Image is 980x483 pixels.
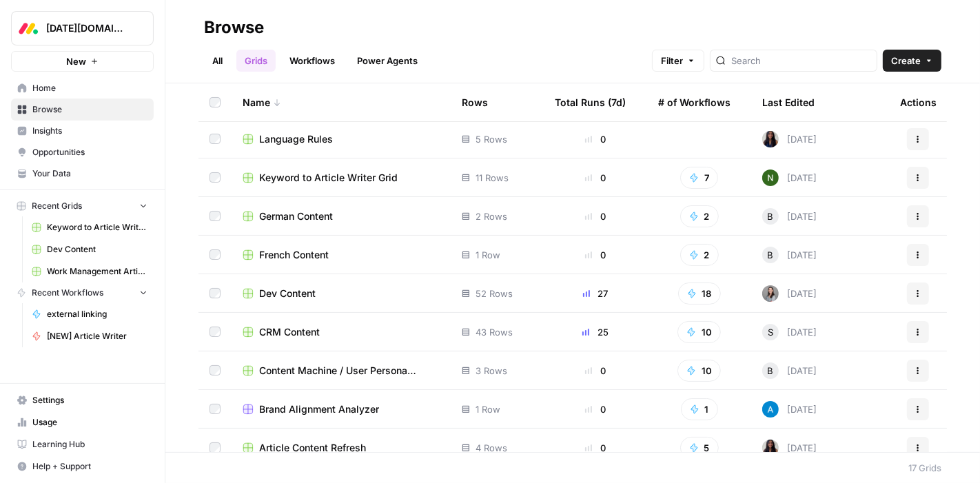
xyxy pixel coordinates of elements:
[32,200,82,212] span: Recent Grids
[555,287,636,300] div: 27
[476,209,507,223] span: 2 Rows
[762,440,817,456] div: [DATE]
[243,325,440,339] a: CRM Content
[462,83,488,121] div: Rows
[476,287,513,300] span: 52 Rows
[243,209,440,223] a: German Content
[32,416,147,429] span: Usage
[680,205,719,227] button: 2
[555,171,636,185] div: 0
[32,82,147,94] span: Home
[555,248,636,262] div: 0
[11,433,154,455] a: Learning Hub
[768,325,773,339] span: S
[25,216,154,238] a: Keyword to Article Writer Grid
[768,364,774,378] span: B
[476,248,500,262] span: 1 Row
[11,282,154,303] button: Recent Workflows
[32,394,147,407] span: Settings
[652,50,704,72] button: Filter
[555,83,626,121] div: Total Runs (7d)
[555,402,636,416] div: 0
[677,321,721,343] button: 10
[243,441,440,455] a: Article Content Refresh
[236,50,276,72] a: Grids
[11,120,154,142] a: Insights
[476,171,509,185] span: 11 Rows
[259,402,379,416] span: Brand Alignment Analyzer
[11,196,154,216] button: Recent Grids
[25,325,154,347] a: [NEW] Article Writer
[762,401,817,418] div: [DATE]
[11,51,154,72] button: New
[259,364,440,378] span: Content Machine / User Persona Content
[47,243,147,256] span: Dev Content
[32,287,103,299] span: Recent Workflows
[681,398,718,420] button: 1
[25,303,154,325] a: external linking
[768,248,774,262] span: B
[243,171,440,185] a: Keyword to Article Writer Grid
[555,325,636,339] div: 25
[243,132,440,146] a: Language Rules
[243,364,440,378] a: Content Machine / User Persona Content
[731,54,871,68] input: Search
[680,437,719,459] button: 5
[243,402,440,416] a: Brand Alignment Analyzer
[908,461,941,475] div: 17 Grids
[47,308,147,320] span: external linking
[259,171,398,185] span: Keyword to Article Writer Grid
[680,167,718,189] button: 7
[47,330,147,342] span: [NEW] Article Writer
[762,169,817,186] div: [DATE]
[555,209,636,223] div: 0
[243,248,440,262] a: French Content
[259,287,316,300] span: Dev Content
[762,247,817,263] div: [DATE]
[762,131,779,147] img: rox323kbkgutb4wcij4krxobkpon
[11,77,154,99] a: Home
[11,389,154,411] a: Settings
[11,411,154,433] a: Usage
[661,54,683,68] span: Filter
[32,125,147,137] span: Insights
[66,54,86,68] span: New
[762,208,817,225] div: [DATE]
[11,11,154,45] button: Workspace: Monday.com
[476,364,507,378] span: 3 Rows
[768,209,774,223] span: B
[32,146,147,158] span: Opportunities
[32,167,147,180] span: Your Data
[658,83,731,121] div: # of Workflows
[762,83,815,121] div: Last Edited
[555,441,636,455] div: 0
[762,324,817,340] div: [DATE]
[25,238,154,260] a: Dev Content
[243,83,440,121] div: Name
[762,169,779,186] img: g4o9tbhziz0738ibrok3k9f5ina6
[243,287,440,300] a: Dev Content
[204,50,231,72] a: All
[11,455,154,477] button: Help + Support
[259,325,320,339] span: CRM Content
[259,209,333,223] span: German Content
[204,17,264,39] div: Browse
[677,360,721,382] button: 10
[476,325,513,339] span: 43 Rows
[883,50,941,72] button: Create
[762,285,817,302] div: [DATE]
[476,132,507,146] span: 5 Rows
[762,131,817,147] div: [DATE]
[762,440,779,456] img: rox323kbkgutb4wcij4krxobkpon
[16,16,41,41] img: Monday.com Logo
[349,50,426,72] a: Power Agents
[762,401,779,418] img: o3cqybgnmipr355j8nz4zpq1mc6x
[47,265,147,278] span: Work Management Article Grid
[555,364,636,378] div: 0
[47,221,147,234] span: Keyword to Article Writer Grid
[25,260,154,282] a: Work Management Article Grid
[891,54,921,68] span: Create
[678,282,721,305] button: 18
[32,460,147,473] span: Help + Support
[259,441,366,455] span: Article Content Refresh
